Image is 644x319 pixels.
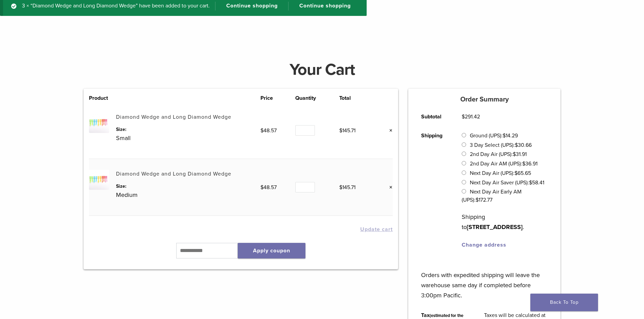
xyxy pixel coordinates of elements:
[413,126,454,254] th: Shipping
[529,179,532,186] span: $
[421,260,548,300] p: Orders with expedited shipping will leave the warehouse same day if completed before 3:00pm Pacific.
[339,184,342,191] span: $
[462,113,480,120] bdi: 291.42
[384,183,393,192] a: Remove this item
[238,243,305,258] button: Apply coupon
[462,212,548,232] p: Shipping to .
[260,184,277,191] bdi: 48.57
[470,142,532,149] label: 3 Day Select (UPS):
[260,94,295,102] th: Price
[288,2,356,10] a: Continue shopping
[470,170,531,177] label: Next Day Air (UPS):
[295,94,339,102] th: Quantity
[530,294,598,311] a: Back To Top
[470,160,537,167] label: 2nd Day Air AM (UPS):
[339,127,342,134] span: $
[260,184,263,191] span: $
[339,184,355,191] bdi: 145.71
[89,170,109,190] img: Diamond Wedge and Long Diamond Wedge
[116,114,231,120] a: Diamond Wedge and Long Diamond Wedge
[515,142,518,149] span: $
[116,133,260,143] p: Small
[408,95,560,104] h5: Order Summary
[476,197,479,203] span: $
[522,160,525,167] span: $
[89,94,116,102] th: Product
[339,127,355,134] bdi: 145.71
[513,151,527,158] bdi: 31.91
[116,170,231,177] a: Diamond Wedge and Long Diamond Wedge
[514,170,517,177] span: $
[462,113,465,120] span: $
[384,126,393,135] a: Remove this item
[467,223,523,231] strong: [STREET_ADDRESS]
[116,126,260,133] dt: Size:
[360,227,393,232] button: Update cart
[339,94,374,102] th: Total
[513,151,516,158] span: $
[78,62,566,78] h1: Your Cart
[503,132,506,139] span: $
[470,151,527,158] label: 2nd Day Air (UPS):
[260,127,277,134] bdi: 48.57
[89,113,109,133] img: Diamond Wedge and Long Diamond Wedge
[514,170,531,177] bdi: 65.65
[522,160,537,167] bdi: 36.91
[462,242,506,248] a: Change address
[116,190,260,200] p: Medium
[529,179,544,186] bdi: 58.41
[503,132,518,139] bdi: 14.29
[462,188,522,203] label: Next Day Air Early AM (UPS):
[476,197,492,203] bdi: 172.77
[470,179,544,186] label: Next Day Air Saver (UPS):
[413,107,454,126] th: Subtotal
[215,2,283,10] a: Continue shopping
[260,127,263,134] span: $
[116,183,260,190] dt: Size:
[515,142,532,149] bdi: 30.66
[470,132,518,139] label: Ground (UPS):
